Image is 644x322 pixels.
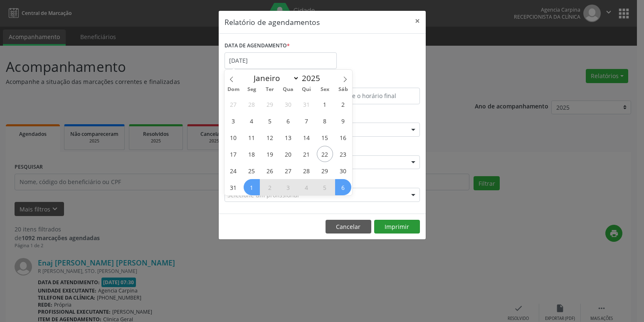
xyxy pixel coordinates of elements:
input: Year [299,73,327,84]
span: Qui [297,87,316,92]
span: Setembro 5, 2025 [317,179,333,195]
span: Julho 30, 2025 [280,96,296,112]
button: Close [409,11,426,31]
span: Agosto 27, 2025 [280,162,296,179]
button: Imprimir [374,220,420,234]
span: Agosto 22, 2025 [317,146,333,162]
span: Agosto 20, 2025 [280,146,296,162]
span: Setembro 3, 2025 [280,179,296,195]
h5: Relatório de agendamentos [225,17,320,27]
span: Agosto 17, 2025 [225,146,242,162]
span: Agosto 2, 2025 [335,96,351,112]
span: Agosto 1, 2025 [317,96,333,112]
input: Selecione o horário final [324,88,420,104]
input: Selecione uma data ou intervalo [225,52,337,69]
span: Agosto 24, 2025 [225,162,242,179]
span: Julho 27, 2025 [225,96,242,112]
span: Agosto 30, 2025 [335,162,351,179]
span: Agosto 31, 2025 [225,179,242,195]
span: Agosto 7, 2025 [299,113,315,129]
select: Month [250,72,300,84]
span: Agosto 4, 2025 [244,113,260,129]
span: Agosto 11, 2025 [244,129,260,145]
span: Agosto 23, 2025 [335,146,351,162]
span: Seg [242,87,261,92]
span: Agosto 25, 2025 [244,162,260,179]
button: Cancelar [326,220,371,234]
span: Dom [225,87,243,92]
span: Agosto 29, 2025 [317,162,333,179]
span: Agosto 5, 2025 [262,113,278,129]
span: Agosto 3, 2025 [225,113,242,129]
span: Ter [261,87,279,92]
span: Agosto 9, 2025 [335,113,351,129]
label: ATÉ [324,75,420,88]
label: DATA DE AGENDAMENTO [225,39,290,52]
span: Selecione um profissional [227,191,299,199]
span: Setembro 6, 2025 [335,179,351,195]
span: Sáb [334,87,352,92]
span: Agosto 13, 2025 [280,129,296,145]
span: Setembro 4, 2025 [299,179,315,195]
span: Qua [279,87,297,92]
span: Agosto 8, 2025 [317,113,333,129]
span: Agosto 28, 2025 [299,162,315,179]
span: Agosto 6, 2025 [280,113,296,129]
span: Julho 31, 2025 [299,96,315,112]
span: Agosto 16, 2025 [335,129,351,145]
span: Agosto 21, 2025 [299,146,315,162]
span: Agosto 18, 2025 [244,146,260,162]
span: Agosto 26, 2025 [262,162,278,179]
span: Agosto 12, 2025 [262,129,278,145]
span: Julho 28, 2025 [244,96,260,112]
span: Agosto 15, 2025 [317,129,333,145]
span: Agosto 14, 2025 [299,129,315,145]
span: Setembro 2, 2025 [262,179,278,195]
span: Setembro 1, 2025 [244,179,260,195]
span: Sex [316,87,334,92]
span: Agosto 10, 2025 [225,129,242,145]
span: Agosto 19, 2025 [262,146,278,162]
span: Julho 29, 2025 [262,96,278,112]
